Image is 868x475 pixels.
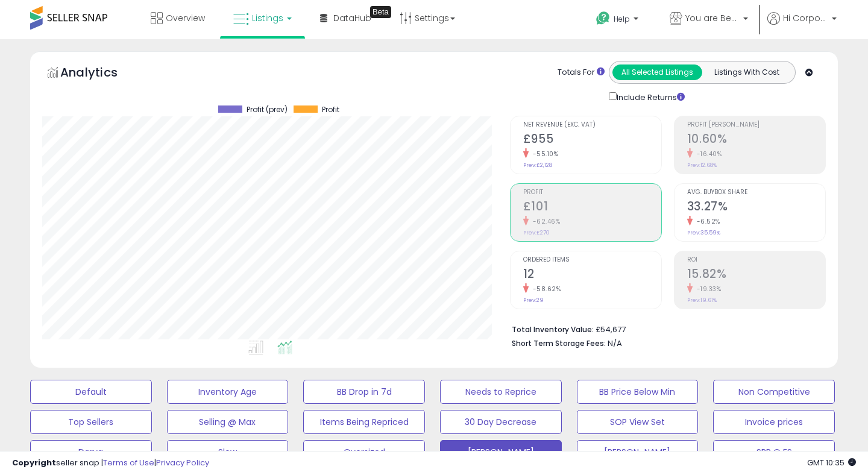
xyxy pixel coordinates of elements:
[30,440,152,464] button: Darya
[577,410,699,434] button: SOP View Set
[303,380,425,404] button: BB Drop in 7d
[523,297,544,304] small: Prev: 29
[103,457,154,468] a: Terms of Use
[440,380,562,404] button: Needs to Reprice
[783,12,828,24] span: Hi Corporate
[596,11,611,26] i: Get Help
[577,440,699,464] button: [PERSON_NAME]
[303,440,425,464] button: Oversized
[370,6,391,18] div: Tooltip anchor
[713,410,835,434] button: Invoice prices
[713,440,835,464] button: SPP Q ES
[30,380,152,404] button: Default
[687,189,825,196] span: Avg. Buybox Share
[807,457,856,468] span: 2025-09-17 10:35 GMT
[523,229,550,236] small: Prev: £270
[685,12,740,24] span: You are Beautiful ([GEOGRAPHIC_DATA])
[693,217,720,226] small: -6.52%
[577,380,699,404] button: BB Price Below Min
[512,324,594,335] b: Total Inventory Value:
[30,410,152,434] button: Top Sellers
[523,267,661,283] h2: 12
[687,132,825,148] h2: 10.60%
[529,285,561,294] small: -58.62%
[702,64,791,80] button: Listings With Cost
[523,257,661,263] span: Ordered Items
[523,162,552,169] small: Prev: £2,128
[523,200,661,216] h2: £101
[333,12,371,24] span: DataHub
[12,457,56,468] strong: Copyright
[167,380,289,404] button: Inventory Age
[523,122,661,128] span: Net Revenue (Exc. VAT)
[558,67,605,78] div: Totals For
[167,410,289,434] button: Selling @ Max
[767,12,837,39] a: Hi Corporate
[440,440,562,464] button: [PERSON_NAME]
[612,64,702,80] button: All Selected Listings
[167,440,289,464] button: Slow
[687,267,825,283] h2: 15.82%
[60,64,141,84] h5: Analytics
[512,338,606,348] b: Short Term Storage Fees:
[156,457,209,468] a: Privacy Policy
[687,162,717,169] small: Prev: 12.68%
[693,285,722,294] small: -19.33%
[523,189,661,196] span: Profit
[587,2,650,39] a: Help
[303,410,425,434] button: Items Being Repriced
[247,105,288,114] span: Profit (prev)
[529,217,561,226] small: -62.46%
[687,257,825,263] span: ROI
[512,321,817,336] li: £54,677
[608,338,622,349] span: N/A
[687,297,717,304] small: Prev: 19.61%
[440,410,562,434] button: 30 Day Decrease
[529,149,559,159] small: -55.10%
[687,200,825,216] h2: 33.27%
[687,122,825,128] span: Profit [PERSON_NAME]
[166,12,205,24] span: Overview
[614,14,630,24] span: Help
[523,132,661,148] h2: £955
[693,149,722,159] small: -16.40%
[252,12,283,24] span: Listings
[322,105,339,114] span: Profit
[713,380,835,404] button: Non Competitive
[600,90,699,104] div: Include Returns
[12,458,209,469] div: seller snap | |
[687,229,720,236] small: Prev: 35.59%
